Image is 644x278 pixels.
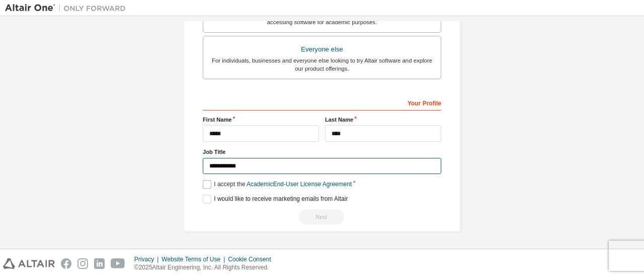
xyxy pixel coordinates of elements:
div: Read and acccept EULA to continue [203,209,441,225]
img: facebook.svg [61,258,71,269]
label: I accept the [203,180,352,189]
label: First Name [203,116,319,124]
div: Everyone else [209,42,435,57]
img: linkedin.svg [94,258,105,269]
div: For individuals, businesses and everyone else looking to try Altair software and explore our prod... [209,57,435,73]
div: Website Terms of Use [162,255,228,263]
img: instagram.svg [77,258,88,269]
div: Privacy [134,255,162,263]
div: Cookie Consent [228,255,277,263]
div: Your Profile [203,94,441,110]
p: © 2025 Altair Engineering, Inc. All Rights Reserved. [134,263,277,272]
a: Academic End-User License Agreement [247,181,352,188]
label: Last Name [325,116,441,124]
label: I would like to receive marketing emails from Altair [203,195,348,203]
label: Job Title [203,148,441,156]
img: youtube.svg [111,258,125,269]
img: altair_logo.svg [3,258,55,269]
img: Altair One [5,3,131,13]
